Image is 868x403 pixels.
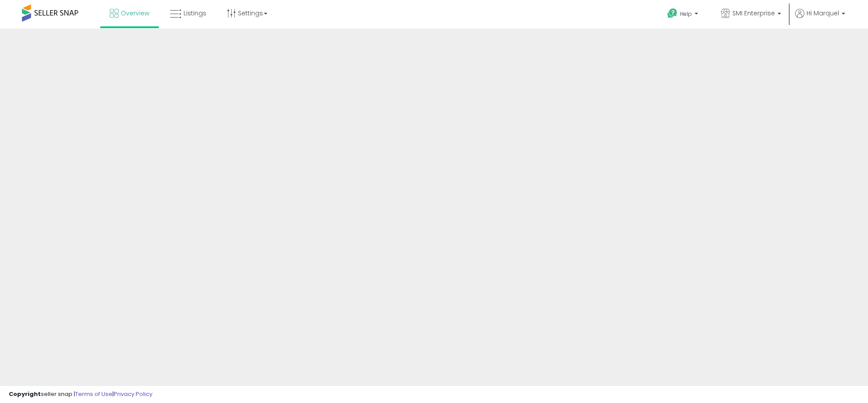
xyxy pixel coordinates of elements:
[9,390,41,398] strong: Copyright
[807,9,839,18] span: Hi Marquel
[9,390,152,399] div: seller snap | |
[660,1,707,29] a: Help
[667,8,678,19] i: Get Help
[114,390,152,398] a: Privacy Policy
[121,9,149,18] span: Overview
[75,390,112,398] a: Terms of Use
[732,9,775,18] span: SMI Enterprise
[680,10,692,18] span: Help
[184,9,206,18] span: Listings
[795,9,845,29] a: Hi Marquel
